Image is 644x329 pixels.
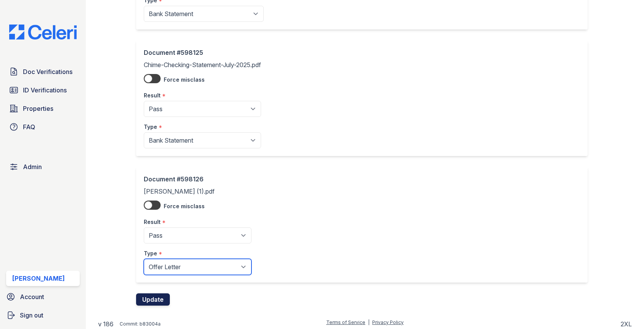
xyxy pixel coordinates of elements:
a: Terms of Service [326,319,365,325]
a: ID Verifications [6,82,80,98]
div: | [368,319,370,325]
span: Sign out [20,311,43,320]
div: [PERSON_NAME] [12,274,65,283]
div: [PERSON_NAME] (1).pdf [144,174,251,275]
label: Type [144,123,157,131]
button: Update [136,293,170,306]
a: Doc Verifications [6,64,80,79]
label: Result [144,218,161,226]
label: Result [144,92,161,99]
span: FAQ [23,122,35,132]
label: Type [144,250,157,257]
span: Admin [23,162,42,171]
a: Privacy Policy [372,319,404,325]
a: Properties [6,101,80,116]
span: ID Verifications [23,86,67,95]
a: Admin [6,159,80,174]
span: Properties [23,104,53,113]
label: Force misclass [164,76,205,84]
div: Chime-Checking-Statement-July-2025.pdf [144,48,261,148]
a: Sign out [3,308,83,323]
div: Commit: b83004a [120,321,161,327]
a: Account [3,289,83,304]
span: Doc Verifications [23,67,72,76]
div: Document #598126 [144,174,251,184]
label: Force misclass [164,202,205,210]
span: Account [20,292,44,301]
div: 2XL [621,319,632,329]
img: CE_Logo_Blue-a8612792a0a2168367f1c8372b55b34899dd931a85d93a1a3d3e32e68fde9ad4.png [3,25,83,39]
div: Document #598125 [144,48,261,57]
a: v 186 [98,319,113,329]
a: FAQ [6,119,80,135]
